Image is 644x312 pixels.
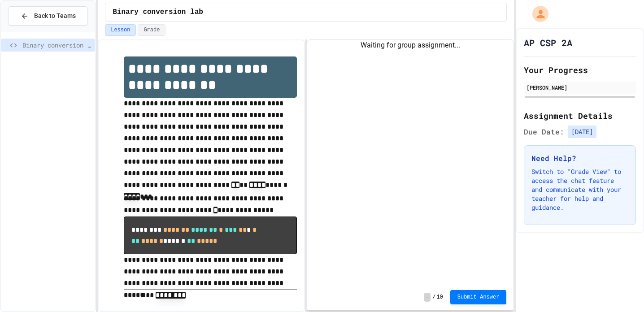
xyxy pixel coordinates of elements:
span: 10 [436,294,443,301]
div: My Account [523,4,551,24]
span: Binary conversion lab [113,7,203,17]
span: [DATE] [568,126,596,138]
span: Due Date: [524,126,564,137]
span: / [432,294,435,301]
button: Grade [138,24,165,36]
span: Submit Answer [457,294,500,301]
p: Switch to "Grade View" to access the chat feature and communicate with your teacher for help and ... [531,167,628,212]
span: - [424,293,431,302]
h1: AP CSP 2A [524,36,572,49]
span: Back to Teams [34,11,76,21]
h2: Your Progress [524,64,636,76]
button: Submit Answer [450,290,507,304]
button: Lesson [105,24,136,36]
button: Back to Teams [8,6,88,26]
h3: Need Help? [531,153,628,164]
div: [PERSON_NAME] [527,83,633,91]
div: Waiting for group assignment... [307,40,513,51]
span: Binary conversion lab [22,40,91,50]
h2: Assignment Details [524,109,636,122]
